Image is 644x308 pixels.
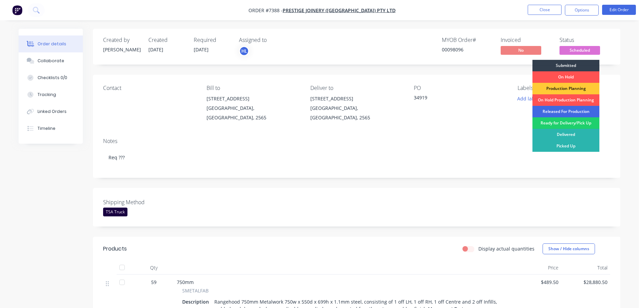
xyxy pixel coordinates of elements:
[310,94,403,122] div: [STREET_ADDRESS][GEOGRAPHIC_DATA], [GEOGRAPHIC_DATA], 2565
[239,37,307,43] div: Assigned to
[559,46,600,54] span: Scheduled
[19,69,83,86] button: Checklists 0/0
[38,75,67,81] div: Checklists 0/0
[38,58,64,64] div: Collaborate
[182,287,209,294] span: SMETALFAB
[414,85,506,91] div: PO
[103,138,610,144] div: Notes
[19,86,83,103] button: Tracking
[564,279,607,286] span: $28,880.50
[103,245,127,253] div: Products
[478,245,534,252] label: Display actual quantities
[19,103,83,120] button: Linked Orders
[532,117,599,129] div: Ready for Delivery/Pick Up
[310,94,403,103] div: [STREET_ADDRESS]
[310,85,403,91] div: Deliver to
[442,37,493,43] div: MYOB Order #
[559,37,610,43] div: Status
[602,5,636,15] button: Edit Order
[103,147,610,168] div: Req ???
[207,103,299,122] div: [GEOGRAPHIC_DATA], [GEOGRAPHIC_DATA], 2565
[532,106,599,117] div: Released For Production
[38,125,55,132] div: Timeline
[532,94,599,106] div: On Hold Production Planning
[151,279,157,286] span: 59
[501,46,541,54] span: No
[103,85,196,91] div: Contact
[559,46,600,56] button: Scheduled
[207,94,299,122] div: [STREET_ADDRESS][GEOGRAPHIC_DATA], [GEOGRAPHIC_DATA], 2565
[514,94,545,103] button: Add labels
[12,5,22,15] img: Factory
[543,243,595,254] button: Show / Hide columns
[19,120,83,137] button: Timeline
[38,92,56,98] div: Tracking
[194,46,209,53] span: [DATE]
[532,83,599,94] div: Production Planning
[103,208,127,216] div: TSA Truck
[414,94,498,103] div: 34919
[19,52,83,69] button: Collaborate
[283,7,396,14] a: Prestige Joinery ([GEOGRAPHIC_DATA]) Pty Ltd
[239,46,249,56] button: HL
[103,198,188,206] label: Shipping Method
[19,35,83,52] button: Order details
[103,37,140,43] div: Created by
[442,46,493,53] div: 00098096
[561,261,610,275] div: Total
[38,41,66,47] div: Order details
[501,37,551,43] div: Invoiced
[194,37,231,43] div: Required
[38,109,67,115] div: Linked Orders
[512,261,561,275] div: Price
[248,7,283,14] span: Order #7388 -
[532,129,599,140] div: Delivered
[207,94,299,103] div: [STREET_ADDRESS]
[148,46,163,53] span: [DATE]
[310,103,403,122] div: [GEOGRAPHIC_DATA], [GEOGRAPHIC_DATA], 2565
[532,140,599,152] div: Picked Up
[182,297,212,307] div: Description
[134,261,174,275] div: Qty
[103,46,140,53] div: [PERSON_NAME]
[207,85,299,91] div: Bill to
[532,60,599,71] div: Submitted
[532,71,599,83] div: On Hold
[148,37,186,43] div: Created
[518,85,610,91] div: Labels
[515,279,558,286] span: $489.50
[177,279,194,285] span: 750mm
[528,5,562,15] button: Close
[565,5,599,16] button: Options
